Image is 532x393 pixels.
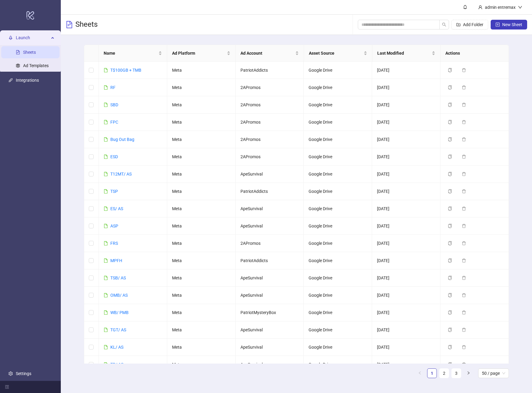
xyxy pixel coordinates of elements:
span: delete [462,207,466,211]
th: Ad Platform [167,45,236,62]
td: [DATE] [372,252,440,269]
span: copy [448,120,452,124]
a: TGT/ AS [110,327,126,332]
a: ES/ AS [110,206,123,211]
a: FPC [110,120,118,125]
div: Page Size [478,368,509,378]
td: 2APromos [236,148,304,166]
td: [DATE] [372,287,440,304]
span: delete [462,189,466,193]
span: copy [448,189,452,193]
span: New Sheet [502,22,522,27]
span: file [104,276,108,280]
th: Asset Source [304,45,372,62]
span: plus-square [496,22,500,27]
span: delete [462,241,466,245]
th: Ad Account [236,45,304,62]
td: 2APromos [236,131,304,148]
td: Google Drive [304,96,372,114]
span: copy [448,137,452,142]
td: [DATE] [372,62,440,79]
span: delete [462,103,466,107]
td: Google Drive [304,217,372,235]
td: Google Drive [304,321,372,339]
td: 2APromos [236,235,304,252]
span: file [104,137,108,142]
td: Meta [167,183,236,200]
td: ApeSurvival [236,287,304,304]
a: Ad Templates [23,63,49,68]
span: copy [448,155,452,159]
span: copy [448,224,452,228]
td: PatriotAddicts [236,62,304,79]
span: file [104,310,108,315]
span: user [478,5,482,9]
span: delete [462,345,466,349]
a: TSB/ AS [110,275,126,280]
td: Meta [167,217,236,235]
span: 50 / page [482,369,505,378]
td: [DATE] [372,269,440,287]
td: ApeSurvival [236,200,304,217]
span: bell [463,5,467,9]
td: Meta [167,166,236,183]
td: Google Drive [304,304,372,321]
span: right [467,371,470,375]
a: WB/ PMB [110,310,129,315]
li: 3 [451,368,461,378]
span: copy [448,328,452,332]
td: Meta [167,235,236,252]
td: [DATE] [372,96,440,114]
td: Google Drive [304,131,372,148]
span: delete [462,155,466,159]
span: left [418,371,422,375]
span: file [104,224,108,228]
td: Google Drive [304,200,372,217]
button: New Sheet [491,20,527,29]
span: file [104,362,108,367]
td: Google Drive [304,356,372,373]
td: Google Drive [304,148,372,166]
span: copy [448,293,452,297]
span: file [104,207,108,211]
td: [DATE] [372,183,440,200]
td: Meta [167,269,236,287]
button: Add Folder [451,20,488,29]
td: Meta [167,148,236,166]
span: copy [448,241,452,245]
span: delete [462,172,466,176]
td: Google Drive [304,62,372,79]
a: FRS [110,241,118,246]
td: ApeSurvival [236,356,304,373]
span: file [104,172,108,176]
td: PatriotMysteryBox [236,304,304,321]
span: copy [448,345,452,349]
td: 2APromos [236,114,304,131]
a: MPFH [110,258,122,263]
td: Google Drive [304,114,372,131]
a: 2 [440,369,449,378]
td: Google Drive [304,166,372,183]
span: Add Folder [463,22,483,27]
span: copy [448,103,452,107]
span: copy [448,85,452,90]
td: ApeSurvival [236,166,304,183]
span: copy [448,276,452,280]
span: copy [448,258,452,263]
span: delete [462,85,466,90]
span: file [104,328,108,332]
a: ESD [110,154,118,159]
span: down [518,5,522,9]
a: Integrations [16,78,39,83]
span: file [104,155,108,159]
span: Last Modified [377,50,431,56]
span: Ad Platform [172,50,226,56]
td: 2APromos [236,79,304,96]
span: file-text [66,21,73,28]
td: [DATE] [372,200,440,217]
a: RF [110,85,116,90]
td: [DATE] [372,166,440,183]
span: Name [104,50,157,56]
td: [DATE] [372,321,440,339]
td: Google Drive [304,339,372,356]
